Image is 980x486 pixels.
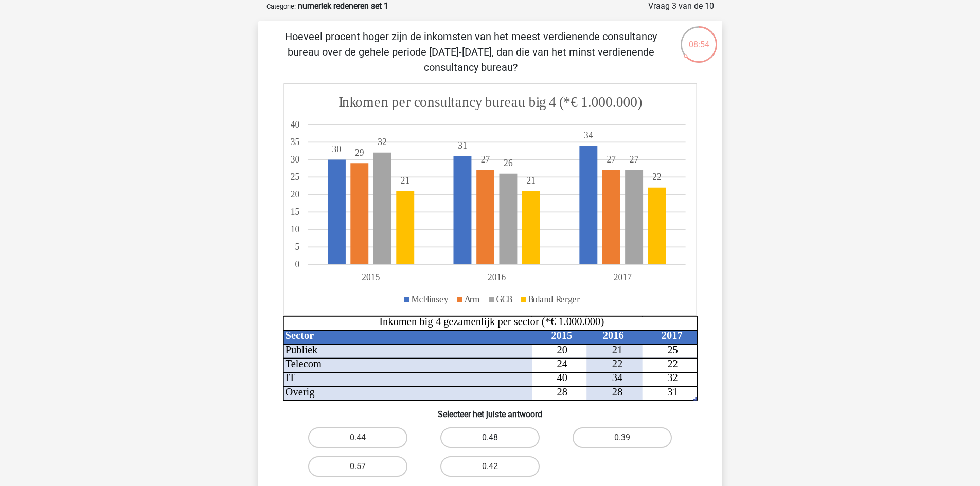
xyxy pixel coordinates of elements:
[378,137,387,148] tspan: 32
[504,157,513,168] tspan: 26
[667,372,678,384] tspan: 32
[496,294,512,304] tspan: GCB
[557,372,567,384] tspan: 40
[285,358,321,369] tspan: Telecom
[629,154,638,165] tspan: 27
[295,259,299,270] tspan: 0
[295,242,299,253] tspan: 5
[440,427,540,448] label: 0.48
[290,154,299,165] tspan: 30
[285,386,314,398] tspan: Overig
[602,330,623,341] tspan: 2016
[458,140,467,151] tspan: 31
[290,189,299,200] tspan: 20
[652,172,662,183] tspan: 22
[362,272,632,283] tspan: 201520162017
[285,330,314,341] tspan: Sector
[464,294,479,304] tspan: Arm
[557,358,567,369] tspan: 24
[285,372,295,384] tspan: IT
[583,130,593,140] tspan: 34
[480,154,615,165] tspan: 2727
[551,330,572,341] tspan: 2015
[285,344,317,355] tspan: Publiek
[275,29,667,75] p: Hoeveel procent hoger zijn de inkomsten van het meest verdienende consultancy bureau over de gehe...
[290,172,299,183] tspan: 25
[661,330,682,341] tspan: 2017
[332,143,341,154] tspan: 30
[612,372,622,384] tspan: 34
[680,25,718,51] div: 08:54
[573,427,672,448] label: 0.39
[667,358,678,369] tspan: 22
[298,1,388,11] strong: numeriek redeneren set 1
[338,93,642,111] tspan: Inkomen per consultancy bureau big 4 (*€ 1.000.000)
[266,3,296,10] small: Categorie:
[557,344,567,355] tspan: 20
[275,401,706,419] h6: Selecteer het juiste antwoord
[400,175,535,186] tspan: 2121
[612,344,622,355] tspan: 21
[440,456,540,477] label: 0.42
[379,316,604,328] tspan: Inkomen big 4 gezamenlijk per sector (*€ 1.000.000)
[290,137,299,148] tspan: 35
[411,294,449,304] tspan: McFlinsey
[667,386,678,398] tspan: 31
[612,358,622,369] tspan: 22
[612,386,622,398] tspan: 28
[355,147,364,158] tspan: 29
[290,119,299,130] tspan: 40
[290,224,299,235] tspan: 10
[557,386,567,398] tspan: 28
[528,294,580,304] tspan: Boland Rerger
[667,344,678,355] tspan: 25
[290,207,299,218] tspan: 15
[308,456,407,477] label: 0.57
[308,427,407,448] label: 0.44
